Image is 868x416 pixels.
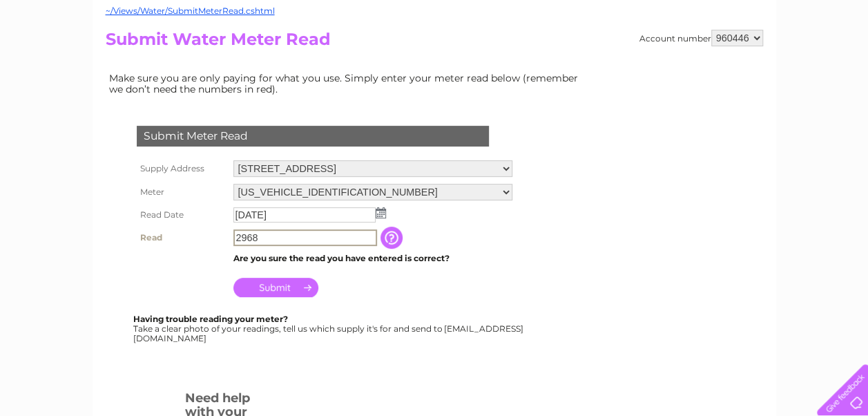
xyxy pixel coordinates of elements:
input: Information [380,227,405,249]
a: 0333 014 3131 [608,7,703,24]
img: logo.png [30,36,101,78]
a: Telecoms [698,59,740,69]
div: Account number [639,30,763,46]
input: Submit [233,278,318,297]
a: ~/Views/Water/SubmitMeterRead.cshtml [106,6,275,16]
th: Read [133,226,230,249]
a: Log out [822,59,855,69]
b: Having trouble reading your meter? [133,314,288,324]
a: Energy [659,59,690,69]
img: ... [376,207,386,218]
td: Make sure you are only paying for what you use. Simply enter your meter read below (remember we d... [106,69,589,98]
th: Meter [133,180,230,204]
a: Water [625,59,651,69]
div: Submit Meter Read [137,126,489,146]
div: Clear Business is a trading name of Verastar Limited (registered in [GEOGRAPHIC_DATA] No. 3667643... [108,8,761,67]
th: Supply Address [133,157,230,180]
h2: Submit Water Meter Read [106,30,763,56]
th: Read Date [133,204,230,226]
a: Contact [776,59,810,69]
div: Take a clear photo of your readings, tell us which supply it's for and send to [EMAIL_ADDRESS][DO... [133,314,525,343]
td: Are you sure the read you have entered is correct? [230,249,516,267]
a: Blog [748,59,768,69]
